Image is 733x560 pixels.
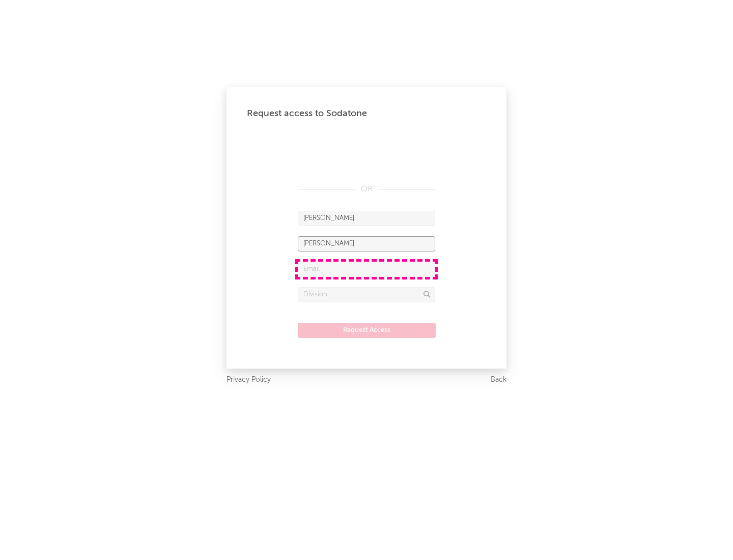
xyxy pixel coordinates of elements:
[298,262,435,277] input: Email
[491,374,506,386] a: Back
[227,374,271,386] a: Privacy Policy
[298,183,435,195] div: OR
[247,107,486,120] div: Request access to Sodatone
[298,236,435,251] input: Last Name
[298,287,435,302] input: Division
[298,211,435,226] input: First Name
[298,323,436,338] button: Request Access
